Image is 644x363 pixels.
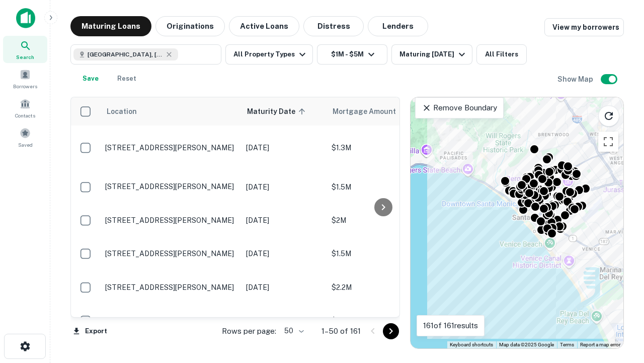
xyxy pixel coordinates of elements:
button: Reset [111,69,143,89]
p: $1.3M [332,142,432,153]
a: Saved [3,124,47,151]
button: All Filters [476,44,527,65]
span: Location [106,105,137,117]
a: Open this area in Google Maps (opens a new window) [413,335,446,348]
p: [DATE] [246,315,321,326]
p: [DATE] [246,215,321,226]
p: 1–50 of 161 [321,325,361,337]
button: Maturing [DATE] [391,44,472,65]
button: Distress [303,16,364,36]
p: [DATE] [246,181,321,193]
button: Lenders [368,16,428,36]
div: Maturing [DATE] [399,48,468,60]
div: 50 [280,324,305,338]
p: [STREET_ADDRESS][PERSON_NAME] [105,249,236,258]
p: [DATE] [246,248,321,259]
p: [DATE] [246,282,321,293]
button: Reload search area [598,105,619,127]
span: Maturity Date [247,105,308,117]
th: Mortgage Amount [327,97,437,126]
a: Report a map error [580,342,620,347]
h6: Show Map [557,74,595,85]
th: Location [100,97,241,126]
span: Map data ©2025 Google [499,342,554,347]
button: Go to next page [383,323,399,339]
span: Saved [18,141,33,149]
iframe: Chat Widget [594,282,644,331]
p: $2M [332,215,432,226]
p: [DATE] [246,142,321,153]
button: Toggle fullscreen view [598,132,618,152]
p: $1.3M [332,315,432,326]
p: $2.2M [332,282,432,293]
button: Export [70,324,110,339]
p: [STREET_ADDRESS][PERSON_NAME] [105,143,236,152]
button: $1M - $5M [317,44,387,65]
button: Active Loans [229,16,299,36]
p: Rows per page: [222,325,276,337]
button: Save your search to get updates of matches that match your search criteria. [74,69,107,89]
span: Borrowers [13,82,37,90]
button: Maturing Loans [70,16,151,36]
a: Search [3,36,47,63]
span: [GEOGRAPHIC_DATA], [GEOGRAPHIC_DATA], [GEOGRAPHIC_DATA] [88,50,163,59]
p: $1.5M [332,248,432,259]
img: Google [413,335,446,348]
p: [STREET_ADDRESS][PERSON_NAME] [105,316,236,325]
p: [STREET_ADDRESS][PERSON_NAME] [105,283,236,292]
p: [STREET_ADDRESS][PERSON_NAME] [105,182,236,191]
p: [STREET_ADDRESS][PERSON_NAME] [105,216,236,225]
button: Originations [155,16,225,36]
a: Contacts [3,94,47,122]
a: Terms (opens in new tab) [560,342,574,347]
img: capitalize-icon.png [16,8,35,28]
div: 0 0 [411,97,623,348]
button: All Property Types [225,44,313,65]
span: Contacts [15,111,35,119]
a: Borrowers [3,65,47,92]
a: View my borrowers [544,18,624,36]
p: 161 of 161 results [423,320,478,332]
p: $1.5M [332,181,432,193]
span: Mortgage Amount [333,105,409,117]
p: Remove Boundary [422,102,497,114]
button: Keyboard shortcuts [450,341,493,348]
th: Maturity Date [241,97,327,126]
span: Search [16,53,34,61]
